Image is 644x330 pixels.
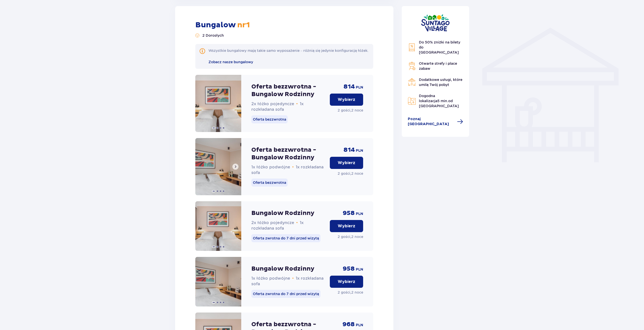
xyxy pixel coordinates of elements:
[421,14,450,32] img: Suntago Village
[251,276,290,281] span: 1x łóżko podwójne
[408,97,416,105] img: Map Icon
[343,146,355,154] span: 814
[251,146,326,161] p: Oferta bezzwrotna - Bungalow Rodzinny
[408,117,463,127] a: Poznaj [GEOGRAPHIC_DATA]
[408,78,416,86] img: Restaurant Icon
[251,179,288,187] p: Oferta bezzwrotna
[338,171,363,176] p: 2 gości , 2 noce
[251,101,294,106] span: 2x łóżko pojedyncze
[419,94,459,108] span: Dogodna lokalizacja od [GEOGRAPHIC_DATA]
[343,83,355,91] span: 814
[251,83,326,98] p: Oferta bezzwrotna - Bungalow Rodzinny
[330,94,363,106] button: Wybierz
[251,234,320,242] p: Oferta zwrotna do 7 dni przed wizytą
[356,211,363,216] span: PLN
[338,97,355,102] p: Wybierz
[338,160,355,166] p: Wybierz
[419,78,462,87] span: Dodatkowe usługi, które umilą Twój pobyt
[356,148,363,153] span: PLN
[208,60,253,64] span: Zobacz nasze bungalowy
[330,276,363,288] button: Wybierz
[408,117,454,127] span: Poznaj [GEOGRAPHIC_DATA]
[195,75,241,132] img: Oferta bezzwrotna - Bungalow Rodzinny
[342,321,355,328] span: 968
[437,99,448,103] span: 5 min.
[356,267,363,272] span: PLN
[419,40,460,54] span: Do 50% zniżki na bilety do [GEOGRAPHIC_DATA]
[338,290,363,295] p: 2 gości , 2 noce
[408,62,416,70] img: Grill Icon
[208,59,253,65] a: Zobacz nasze bungalowy
[343,209,355,217] span: 958
[296,101,298,106] span: •
[292,165,294,170] span: •
[251,209,314,217] p: Bungalow Rodzinny
[338,223,355,229] p: Wybierz
[195,201,241,251] img: Bungalow Rodzinny
[338,234,363,239] p: 2 gości , 2 noce
[235,20,250,30] span: nr 1
[338,279,355,284] p: Wybierz
[356,323,363,328] span: PLN
[195,33,199,37] img: Liczba gości
[251,265,314,273] p: Bungalow Rodzinny
[195,257,241,306] img: Bungalow Rodzinny
[408,43,416,52] img: Discount Icon
[208,48,368,53] div: Wszystkie bungalowy mają takie samo wyposażenie – różnią się jedynie konfiguracją łóżek.
[296,220,298,225] span: •
[330,157,363,169] button: Wybierz
[251,290,320,298] p: Oferta zwrotna do 7 dni przed wizytą
[330,220,363,232] button: Wybierz
[419,61,457,71] span: Otwarte strefy i place zabaw
[251,165,290,169] span: 1x łóżko podwójne
[338,108,363,113] p: 2 gości , 2 noce
[202,33,224,38] p: 2 Dorosłych
[195,20,250,30] p: Bungalow
[356,85,363,90] span: PLN
[251,115,288,123] p: Oferta bezzwrotna
[251,220,294,225] span: 2x łóżko pojedyncze
[343,265,355,273] span: 958
[292,276,294,281] span: •
[195,138,241,195] img: Oferta bezzwrotna - Bungalow Rodzinny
